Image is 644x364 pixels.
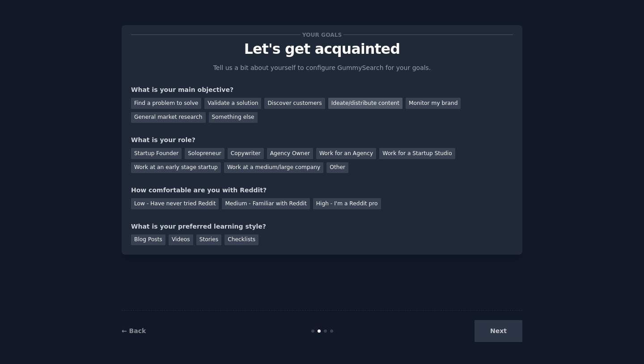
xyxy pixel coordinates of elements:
[224,162,323,173] div: Work at a medium/large company
[131,186,513,195] div: How comfortable are you with Reddit?
[228,148,264,159] div: Copywriter
[267,148,313,159] div: Agency Owner
[209,112,258,123] div: Something else
[131,135,513,145] div: What is your role?
[222,198,309,209] div: Medium - Familiar with Reddit
[225,234,258,246] div: Checklists
[326,162,348,173] div: Other
[316,148,376,159] div: Work for an Agency
[131,112,206,123] div: General market research
[328,98,402,109] div: Ideate/distribute content
[131,98,201,109] div: Find a problem to solve
[264,98,325,109] div: Discover customers
[131,162,221,173] div: Work at an early stage startup
[131,198,219,209] div: Low - Have never tried Reddit
[131,41,513,57] p: Let's get acquainted
[131,222,513,231] div: What is your preferred learning style?
[209,63,435,73] p: Tell us a bit about yourself to configure GummySearch for your goals.
[122,327,146,334] a: ← Back
[196,234,221,246] div: Stories
[313,198,381,209] div: High - I'm a Reddit pro
[379,148,455,159] div: Work for a Startup Studio
[131,85,513,95] div: What is your main objective?
[131,234,165,246] div: Blog Posts
[406,98,461,109] div: Monitor my brand
[169,234,193,246] div: Videos
[301,30,343,39] span: Your goals
[131,148,182,159] div: Startup Founder
[185,148,224,159] div: Solopreneur
[204,98,261,109] div: Validate a solution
